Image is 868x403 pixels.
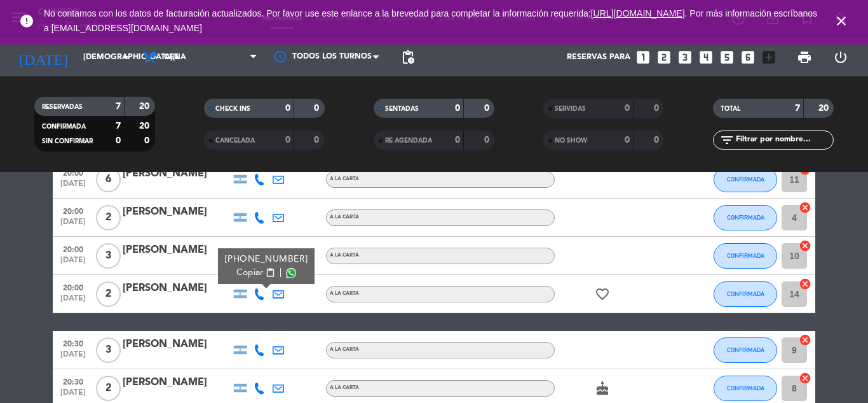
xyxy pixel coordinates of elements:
i: cancel [799,239,811,252]
i: cancel [799,278,811,290]
span: [DATE] [57,256,89,271]
i: looks_4 [698,49,714,66]
span: NO SHOW [555,138,587,144]
span: 3 [96,337,121,363]
i: looks_5 [719,49,735,66]
span: RE AGENDADA [385,138,432,144]
button: Copiarcontent_paste [236,266,275,279]
div: [PERSON_NAME] [123,336,231,353]
span: SENTADAS [385,106,419,112]
span: A LA CARTA [330,385,359,390]
span: pending_actions [400,50,416,65]
i: cake [595,381,610,396]
strong: 20 [139,122,152,131]
span: 20:30 [57,374,89,388]
a: [URL][DOMAIN_NAME] [591,8,685,18]
span: CONFIRMADA [727,176,764,183]
i: power_settings_new [833,50,848,65]
span: print [797,50,812,65]
i: cancel [799,334,811,346]
input: Filtrar por nombre... [735,133,833,147]
strong: 7 [116,102,121,111]
i: cancel [799,201,811,214]
i: cancel [799,372,811,385]
span: Copiar [236,266,263,279]
div: [PERSON_NAME] [123,280,231,297]
strong: 20 [139,102,152,111]
span: 2 [96,376,121,401]
i: error [19,13,34,29]
span: content_paste [266,268,275,278]
button: CONFIRMADA [714,376,777,401]
i: filter_list [719,132,735,148]
span: A LA CARTA [330,176,359,181]
span: No contamos con los datos de facturación actualizados. Por favor use este enlance a la brevedad p... [44,8,817,33]
span: A LA CARTA [330,291,359,296]
div: [PERSON_NAME] [123,242,231,258]
strong: 0 [116,136,121,145]
button: CONFIRMADA [714,243,777,269]
strong: 0 [625,136,630,145]
div: [PHONE_NUMBER] [225,253,308,266]
span: [DATE] [57,180,89,194]
span: 3 [96,243,121,269]
span: CONFIRMADA [727,214,764,221]
span: CONFIRMADA [727,385,764,392]
i: arrow_drop_down [118,50,133,65]
span: CONFIRMADA [727,252,764,259]
strong: 0 [455,104,460,113]
strong: 7 [795,104,800,113]
div: LOG OUT [822,38,858,76]
span: CANCELADA [215,138,255,144]
i: add_box [761,49,777,66]
strong: 0 [285,136,290,145]
span: 2 [96,205,121,230]
strong: 20 [818,104,831,113]
strong: 0 [285,104,290,113]
strong: 0 [654,136,661,145]
div: [PERSON_NAME] [123,204,231,220]
i: looks_6 [740,49,756,66]
i: looks_two [656,49,672,66]
span: TOTAL [721,106,740,112]
span: 20:00 [57,165,89,180]
i: favorite_border [595,286,610,302]
span: [DATE] [57,388,89,403]
span: [DATE] [57,350,89,365]
div: [PERSON_NAME] [123,166,231,182]
strong: 0 [455,136,460,145]
span: CONFIRMADA [727,290,764,297]
span: 20:00 [57,241,89,256]
span: [DATE] [57,294,89,309]
strong: 0 [654,104,661,113]
span: 2 [96,281,121,307]
span: 20:00 [57,203,89,218]
span: CONFIRMADA [42,124,86,130]
i: [DATE] [10,43,77,71]
span: Reservas para [567,53,630,62]
span: SIN CONFIRMAR [42,138,93,145]
span: CHECK INS [215,106,250,112]
a: . Por más información escríbanos a [EMAIL_ADDRESS][DOMAIN_NAME] [44,8,817,33]
i: looks_3 [677,49,693,66]
strong: 0 [314,104,322,113]
strong: 0 [144,136,152,145]
span: SERVIDAS [555,106,586,112]
button: CONFIRMADA [714,281,777,307]
span: 6 [96,167,121,192]
button: CONFIRMADA [714,167,777,192]
strong: 0 [314,136,322,145]
span: A LA CARTA [330,215,359,220]
span: | [280,266,282,279]
button: CONFIRMADA [714,205,777,230]
i: looks_one [635,49,651,66]
strong: 7 [116,122,121,131]
span: [DATE] [57,218,89,232]
span: 20:00 [57,279,89,294]
span: A LA CARTA [330,347,359,352]
i: close [834,13,849,29]
strong: 0 [625,104,630,113]
span: RESERVADAS [42,104,83,110]
strong: 0 [484,136,492,145]
div: [PERSON_NAME] [123,374,231,391]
